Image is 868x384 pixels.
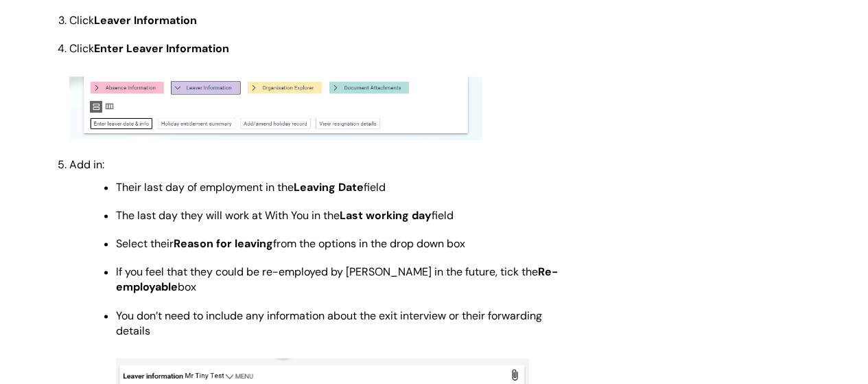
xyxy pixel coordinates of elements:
[116,208,454,223] span: The last day they will work at With You in the field
[116,264,558,294] strong: Re-employable
[69,76,482,140] img: n4xpRyCZ3ot-Z3_O43R1rImTjnsdy8fRpA.png
[340,208,432,223] strong: Last working day
[116,308,542,338] span: You don’t need to include any information about the exit interview or their forwarding details
[69,41,229,56] span: Click
[116,236,465,251] span: Select their from the options in the drop down box
[116,264,558,294] span: If you feel that they could be re-employed by [PERSON_NAME] in the future, tick the box
[69,157,104,172] span: Add in:
[94,13,197,27] strong: Leaver Information
[294,180,364,194] strong: Leaving Date
[94,41,229,56] strong: Enter Leaver Information
[69,13,197,27] span: Click
[116,180,386,194] span: Their last day of employment in the field
[174,236,273,251] strong: Reason for leaving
